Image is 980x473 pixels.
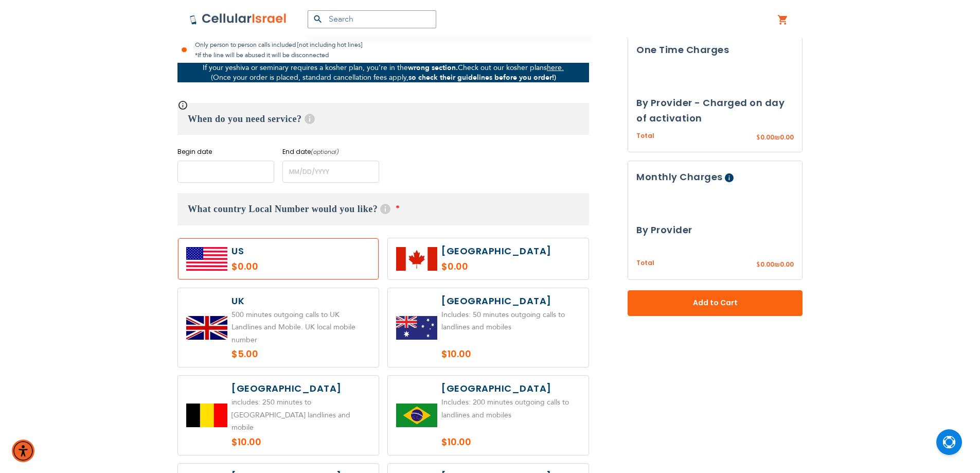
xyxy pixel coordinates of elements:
span: ₪ [774,261,780,270]
img: Cellular Israel Logo [189,13,287,25]
span: Add to Cart [662,298,769,309]
span: Help [305,114,315,124]
strong: wrong section. [408,63,458,73]
span: Monthly Charges [636,171,723,184]
span: 0.00 [780,133,794,142]
button: Add to Cart [628,290,803,316]
li: Only person to person calls included [not including hot lines] *If the line will be abused it wil... [177,37,589,63]
span: ₪ [774,133,780,143]
span: 0.00 [760,133,774,142]
span: $ [756,261,760,270]
label: Begin date [177,147,274,156]
p: If your yeshiva or seminary requires a kosher plan, you’re in the Check out our kosher plans (Onc... [177,63,589,82]
span: Help [380,204,390,214]
input: MM/DD/YYYY [177,161,274,183]
h3: By Provider [636,223,794,238]
span: Total [636,131,654,141]
label: End date [282,147,379,156]
i: (optional) [311,148,339,156]
h3: One Time Charges [636,42,794,58]
h3: When do you need service? [177,103,589,135]
span: 0.00 [780,260,794,269]
span: Total [636,259,654,269]
a: here. [547,63,564,73]
span: 0.00 [760,260,774,269]
div: Accessibility Menu [12,440,34,462]
span: $ [756,133,760,143]
span: What country Local Number would you like? [188,204,378,214]
input: Search [308,10,436,28]
span: Help [725,174,734,183]
input: MM/DD/YYYY [282,161,379,183]
strong: so check their guidelines before you order!) [408,73,556,82]
h3: By Provider - Charged on day of activation [636,95,794,126]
